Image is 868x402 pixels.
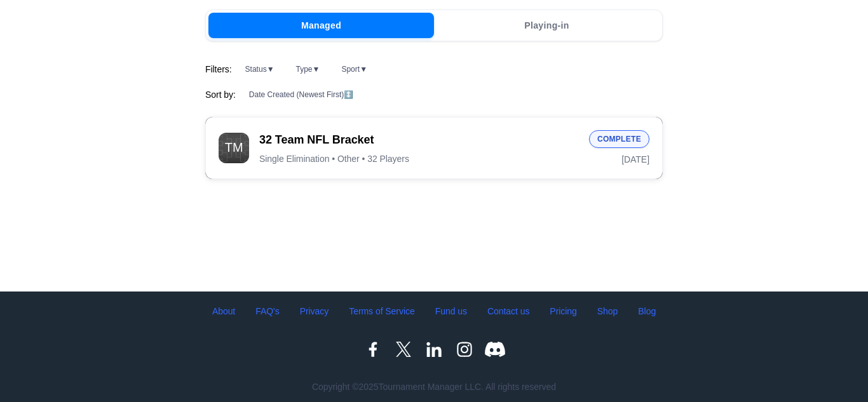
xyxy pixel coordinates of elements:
span: Filters: [205,63,232,76]
a: FAQ's [255,304,279,319]
span: Single Elimination • Other • 32 Players [259,153,409,164]
a: Privacy [300,304,329,319]
img: Tournament [219,133,249,163]
a: Terms of Service [349,304,414,319]
a: Fund us [435,304,467,319]
a: Pricing [550,304,576,319]
button: Playing-in [434,13,660,38]
button: Managed [208,13,434,38]
span: [DATE] [621,153,649,166]
button: Date Created (Newest First)↕️ [241,87,362,102]
button: Status▼ [237,62,283,77]
a: Blog [638,304,656,319]
div: Complete [589,130,649,148]
span: Copyright © 2025 Tournament Manager LLC. All rights reserved [312,380,556,393]
button: Tournament32 Team NFL BracketSingle Elimination • Other • 32 PlayersComplete[DATE] [205,117,663,179]
a: Contact us [487,304,529,319]
a: About [212,304,235,319]
a: Shop [597,304,618,319]
span: 32 Team NFL Bracket [259,132,579,148]
button: Sport▼ [333,62,376,77]
button: Type▼ [288,62,329,77]
span: Sort by: [205,88,236,101]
